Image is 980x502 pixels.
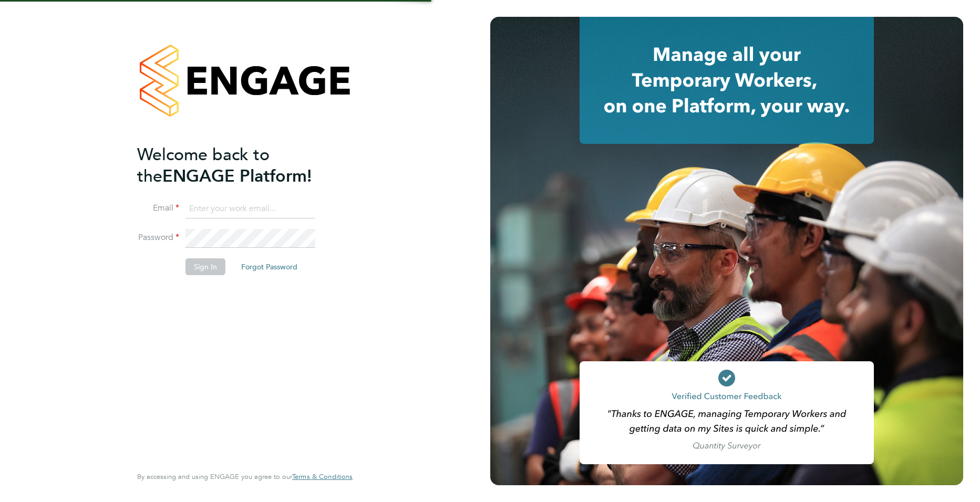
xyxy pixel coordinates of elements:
[292,473,353,481] a: Terms & Conditions
[233,258,306,275] button: Forgot Password
[137,144,270,186] span: Welcome back to the
[185,258,225,275] button: Sign In
[137,472,353,481] span: By accessing and using ENGAGE you agree to our
[137,232,179,243] label: Password
[137,203,179,214] label: Email
[137,144,342,187] h2: ENGAGE Platform!
[185,200,315,218] input: Enter your work email...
